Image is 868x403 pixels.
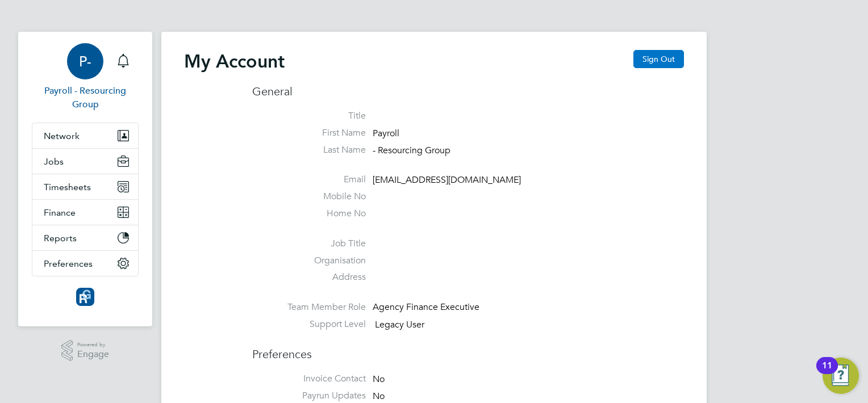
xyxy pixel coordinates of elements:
[375,319,424,330] span: Legacy User
[18,32,152,326] nav: Main navigation
[44,258,93,269] span: Preferences
[32,225,138,250] button: Reports
[77,340,109,350] span: Powered by
[184,50,285,73] h2: My Account
[252,127,366,139] label: First Name
[252,390,366,402] label: Payrun Updates
[252,271,366,283] label: Address
[633,50,684,68] button: Sign Out
[252,174,366,186] label: Email
[373,391,385,402] span: No
[44,182,91,192] span: Timesheets
[373,128,399,139] span: Payroll
[32,123,138,148] button: Network
[823,358,859,394] button: Open Resource Center, 11 new notifications
[44,131,80,141] span: Network
[44,156,64,167] span: Jobs
[252,335,684,362] h3: Preferences
[32,251,138,276] button: Preferences
[252,84,684,99] h3: General
[252,255,366,267] label: Organisation
[373,175,521,186] span: [EMAIL_ADDRESS][DOMAIN_NAME]
[32,174,138,199] button: Timesheets
[252,373,366,385] label: Invoice Contact
[252,301,366,313] label: Team Member Role
[252,144,366,156] label: Last Name
[44,207,76,218] span: Finance
[252,191,366,203] label: Mobile No
[77,350,109,359] span: Engage
[79,54,91,69] span: P-
[32,43,139,111] a: P-Payroll - Resourcing Group
[252,208,366,220] label: Home No
[32,149,138,174] button: Jobs
[32,288,139,306] a: Go to home page
[252,110,366,122] label: Title
[32,200,138,225] button: Finance
[373,145,450,156] span: - Resourcing Group
[373,373,385,385] span: No
[252,318,366,330] label: Support Level
[252,238,366,250] label: Job Title
[32,84,139,111] span: Payroll - Resourcing Group
[44,233,77,244] span: Reports
[76,288,94,306] img: resourcinggroup-logo-retina.png
[373,301,481,313] div: Agency Finance Executive
[61,340,110,362] a: Powered byEngage
[822,366,832,380] div: 11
